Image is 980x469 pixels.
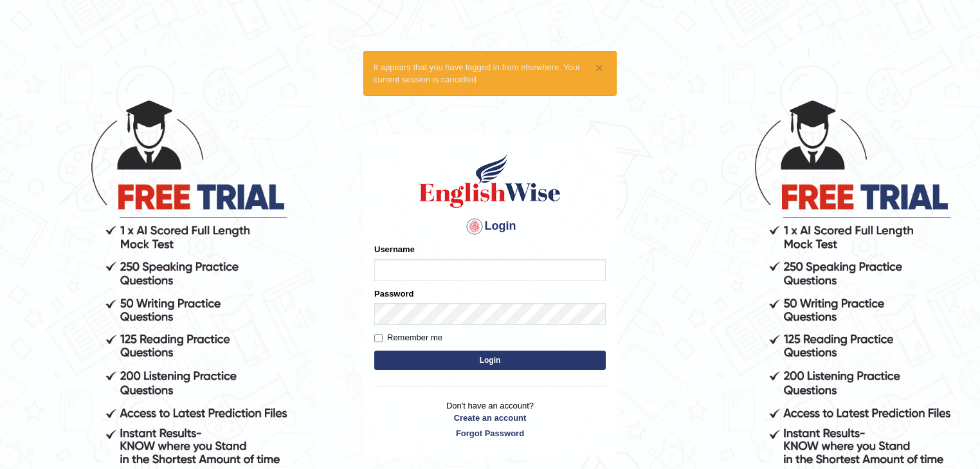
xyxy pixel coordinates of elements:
a: Create an account [374,412,606,424]
button: × [595,61,603,75]
h4: Login [374,216,606,237]
img: Logo of English Wise sign in for intelligent practice with AI [417,152,563,210]
a: Forgot Password [374,427,606,439]
p: Don't have an account? [374,400,606,439]
input: Remember me [374,334,383,342]
div: It appears that you have logged in from elsewhere. Your current session is cancelled [363,51,617,96]
button: Login [374,351,606,370]
label: Password [374,288,413,300]
label: Username [374,243,415,255]
label: Remember me [374,331,442,344]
